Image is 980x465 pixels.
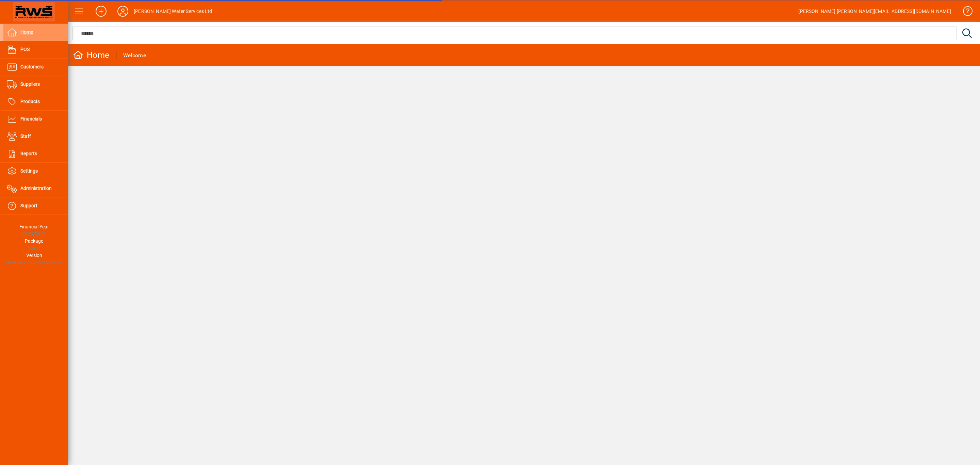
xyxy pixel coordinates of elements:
span: Administration [20,186,52,191]
a: Products [3,93,68,110]
span: Version [26,253,42,258]
span: Products [20,99,40,104]
span: Customers [20,64,44,69]
a: Financials [3,111,68,128]
span: Financials [20,116,42,122]
a: Suppliers [3,76,68,93]
span: Suppliers [20,81,40,87]
div: Welcome [123,50,146,61]
a: Knowledge Base [958,1,971,23]
span: Package [25,238,43,244]
a: Support [3,197,68,214]
div: [PERSON_NAME] Water Services Ltd [134,6,212,17]
a: Settings [3,163,68,180]
a: Staff [3,128,68,145]
div: Home [73,50,109,61]
a: POS [3,41,68,58]
span: Financial Year [19,224,49,229]
a: Reports [3,145,68,162]
span: POS [20,47,30,52]
span: Support [20,203,37,208]
span: Settings [20,168,38,174]
span: Staff [20,133,31,139]
a: Customers [3,59,68,76]
button: Add [90,5,112,17]
button: Profile [112,5,134,17]
a: Administration [3,180,68,197]
span: Home [20,29,33,35]
div: [PERSON_NAME] [PERSON_NAME][EMAIL_ADDRESS][DOMAIN_NAME] [798,6,951,17]
span: Reports [20,151,37,156]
